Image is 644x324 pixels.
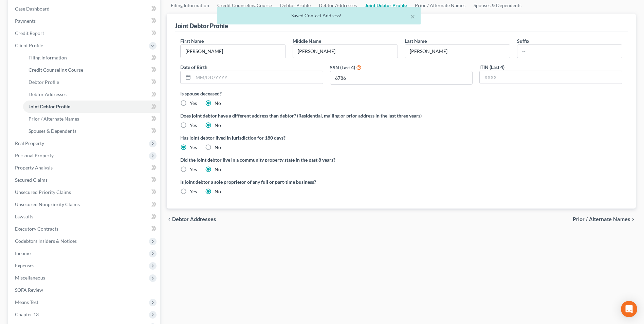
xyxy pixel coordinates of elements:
a: Lawsuits [10,211,160,223]
span: Expenses [15,263,34,268]
span: Means Test [15,299,38,305]
label: No [215,188,221,195]
span: Miscellaneous [15,275,45,281]
label: SSN (Last 4) [330,64,355,71]
label: Has joint debtor lived in jurisdiction for 180 days? [180,134,622,141]
label: First Name [180,37,204,44]
label: Middle Name [293,37,321,44]
input: -- [181,45,285,58]
a: Unsecured Nonpriority Claims [10,198,160,211]
a: Case Dashboard [10,3,160,15]
a: Executory Contracts [10,223,160,235]
span: Chapter 13 [15,311,39,317]
span: Unsecured Nonpriority Claims [15,201,80,207]
span: Secured Claims [15,177,48,183]
label: Yes [190,122,197,129]
span: Debtor Addresses [29,91,67,97]
label: No [215,166,221,173]
a: Debtor Profile [23,76,160,88]
span: Debtor Addresses [172,217,216,222]
label: Yes [190,100,197,107]
a: Debtor Addresses [23,88,160,101]
span: Unsecured Priority Claims [15,189,71,195]
span: Credit Report [15,30,44,36]
label: No [215,100,221,107]
span: SOFA Review [15,287,43,293]
label: Last Name [405,37,427,44]
span: Codebtors Insiders & Notices [15,238,77,244]
span: Prior / Alternate Names [29,116,79,122]
a: Property Analysis [10,162,160,174]
input: XXXX [480,71,622,84]
label: Yes [190,166,197,173]
span: Spouses & Dependents [29,128,76,134]
span: Case Dashboard [15,6,50,12]
label: Suffix [517,37,530,44]
input: XXXX [330,71,473,84]
label: Yes [190,144,197,151]
span: Joint Debtor Profile [29,104,70,109]
label: Does joint debtor have a different address than debtor? (Residential, mailing or prior address in... [180,112,622,119]
div: Open Intercom Messenger [621,301,637,317]
label: Is joint debtor a sole proprietor of any full or part-time business? [180,178,398,185]
label: No [215,144,221,151]
span: Client Profile [15,42,43,48]
i: chevron_left [167,217,172,222]
button: Prior / Alternate Names chevron_right [573,217,636,222]
a: Credit Report [10,27,160,39]
span: Debtor Profile [29,79,59,85]
span: Filing Information [29,55,67,60]
span: Credit Counseling Course [29,67,83,73]
span: Lawsuits [15,214,33,219]
input: M.I [293,45,398,58]
button: × [410,12,415,20]
a: Joint Debtor Profile [23,101,160,113]
i: chevron_right [630,217,636,222]
span: Executory Contracts [15,226,58,232]
button: chevron_left Debtor Addresses [167,217,216,222]
input: MM/DD/YYYY [193,71,323,84]
span: Personal Property [15,152,54,158]
span: Prior / Alternate Names [573,217,630,222]
a: Credit Counseling Course [23,64,160,76]
input: -- [405,45,510,58]
span: Real Property [15,140,44,146]
span: Income [15,250,31,256]
a: Spouses & Dependents [23,125,160,137]
div: Saved Contact Address! [222,12,415,19]
a: Filing Information [23,52,160,64]
label: Yes [190,188,197,195]
label: ITIN (Last 4) [479,64,504,71]
label: Is spouse deceased? [180,90,622,97]
a: Unsecured Priority Claims [10,186,160,198]
label: Did the joint debtor live in a community property state in the past 8 years? [180,156,622,163]
span: Property Analysis [15,165,53,170]
label: No [215,122,221,129]
input: -- [517,45,622,58]
a: Secured Claims [10,174,160,186]
a: SOFA Review [10,284,160,296]
label: Date of Birth [180,64,207,71]
a: Prior / Alternate Names [23,113,160,125]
